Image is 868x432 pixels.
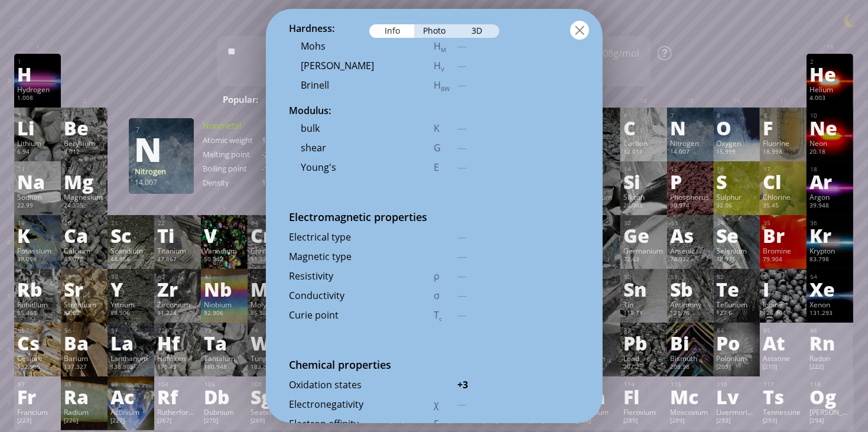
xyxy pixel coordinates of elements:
div: Te [717,280,758,298]
div: [293] [717,417,758,426]
div: 83 [671,327,711,334]
div: σ [434,289,457,302]
span: — [457,79,467,92]
div: 121.76 [670,309,711,319]
div: [222] [810,363,850,372]
div: Livermorium [717,407,758,417]
div: Br [763,226,804,245]
div: Melting point [203,149,262,160]
div: 88 [64,381,105,388]
div: Strontium [64,300,105,309]
div: Ta [204,333,245,352]
div: 92.906 [204,309,245,319]
div: Sn [623,280,664,298]
div: 78.971 [717,255,758,265]
div: 12.011 [623,148,664,157]
div: 12 [64,165,105,173]
div: 1.251 g/l [262,177,321,188]
div: Tungsten [251,353,291,363]
div: 20.18 [810,148,850,157]
div: Chemical properties [266,358,603,378]
div: Mo [251,280,291,298]
div: 52 [717,273,758,281]
div: Rn [810,333,850,352]
div: [294] [810,417,850,426]
div: Brinell [290,79,434,92]
div: V [204,226,245,245]
div: Young's [290,161,434,174]
div: Ne [810,118,850,137]
div: 114 [624,381,664,388]
div: 14 [624,165,664,173]
div: [PERSON_NAME] [290,59,434,72]
div: -210.1 °C [262,149,321,160]
div: 44.956 [110,255,151,265]
div: Rubidium [17,300,58,309]
div: Lithium [17,138,58,148]
div: 2 [810,58,850,66]
div: 85.468 [17,309,58,319]
div: H [434,79,457,93]
div: Astatine [763,353,804,363]
div: Seaborgium [251,407,291,417]
div: 74.922 [670,255,711,265]
div: N [670,118,711,137]
div: 34 [717,219,758,227]
div: Bromine [763,246,804,255]
div: 180.948 [204,363,245,372]
div: Silicon [623,192,664,202]
div: 56 [64,327,105,334]
div: [227] [110,417,151,426]
div: Rb [17,280,58,298]
div: P [670,172,711,191]
div: Ar [810,172,850,191]
div: Hydrogen [17,85,58,94]
div: Electromagnetic properties [266,210,603,230]
div: H [17,64,58,83]
div: Lead [623,353,664,363]
div: Xe [810,280,850,298]
div: Mg [64,172,105,191]
div: 3D [457,24,499,38]
div: Ti [157,226,198,245]
div: 39.098 [17,255,58,265]
div: 28.085 [623,202,664,211]
span: — [457,230,467,243]
div: Oxygen [717,138,758,148]
div: 207.2 [623,363,664,372]
div: Magnesium [64,192,105,202]
div: 82 [624,327,664,334]
div: Titanium [157,246,198,255]
div: 183.84 [251,363,291,372]
div: Cesium [17,353,58,363]
div: Actinium [110,407,151,417]
div: Helium [810,85,850,94]
div: I [763,280,804,298]
div: [210] [763,363,804,372]
div: 116 [717,381,758,388]
div: 16 [717,165,758,173]
div: 19 [18,219,58,227]
div: Lanthanum [110,353,151,363]
div: 42 [251,273,291,281]
div: 106 [251,381,291,388]
div: W [251,333,291,352]
b: +3 [457,378,468,391]
div: F [763,118,804,137]
div: Iodine [763,300,804,309]
div: Atomic weight [203,135,262,145]
span: — [457,308,467,321]
span: — [457,289,467,302]
div: Bi [670,333,711,352]
div: 55 [18,327,58,334]
div: Si [623,172,664,191]
div: Calcium [64,246,105,255]
div: Dubnium [204,407,245,417]
div: 54 [810,273,850,281]
div: 88.906 [110,309,151,319]
div: Lv [717,387,758,406]
div: 51 [671,273,711,281]
div: N [134,139,187,158]
div: 86 [810,327,850,334]
div: 15.999 [717,148,758,157]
